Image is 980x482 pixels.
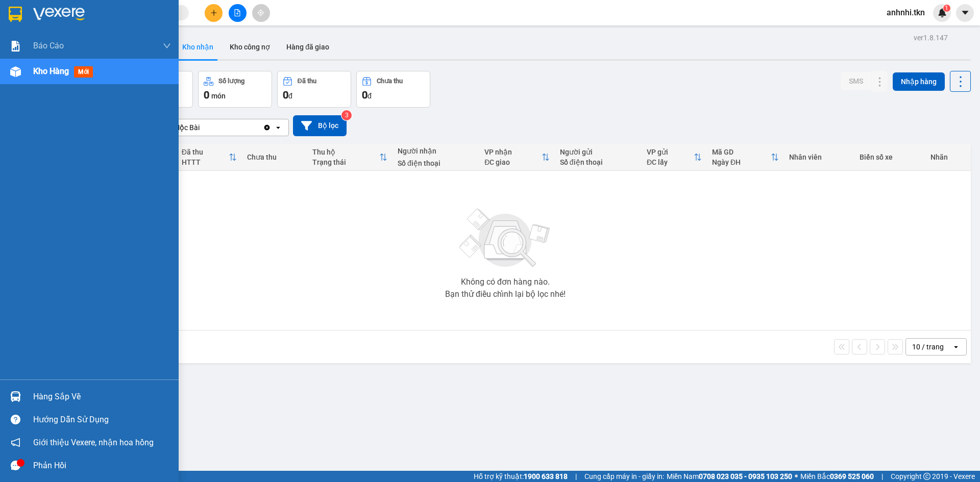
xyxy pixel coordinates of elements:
[163,42,171,50] span: down
[454,202,556,274] img: svg+xml;base64,PHN2ZyBjbGFzcz0ibGlzdC1wbHVnX19zdmciIHhtbG5zPSJodHRwOi8vd3d3LnczLm9yZy8yMDAwL3N2Zy...
[642,144,707,171] th: Toggle SortBy
[667,471,792,482] span: Miền Nam
[800,471,874,482] span: Miền Bắc
[560,158,636,166] div: Số điện thoại
[699,472,792,480] strong: 0708 023 035 - 0935 103 250
[274,123,282,132] svg: open
[204,89,209,101] span: 0
[182,158,229,166] div: HTTT
[860,153,920,161] div: Biển số xe
[881,471,883,482] span: |
[712,158,771,166] div: Ngày ĐH
[474,471,568,482] span: Hỗ trợ kỹ thuật:
[707,144,784,171] th: Toggle SortBy
[362,89,367,101] span: 0
[33,389,171,404] div: Hàng sắp về
[9,7,22,22] img: logo-vxr
[182,148,229,156] div: Đã thu
[841,72,871,90] button: SMS
[575,471,577,482] span: |
[95,38,427,50] li: Hotline: 1900 8153
[11,461,20,470] span: message
[222,35,278,59] button: Kho công nợ
[878,6,933,19] span: anhnhi.tkn
[312,158,379,166] div: Trạng thái
[234,9,241,16] span: file-add
[367,92,372,100] span: đ
[647,148,694,156] div: VP gửi
[10,66,21,77] img: warehouse-icon
[283,89,288,101] span: 0
[218,78,244,85] div: Số lượng
[356,71,430,108] button: Chưa thu0đ
[377,78,403,85] div: Chưa thu
[10,391,21,402] img: warehouse-icon
[11,438,20,447] span: notification
[33,39,64,52] span: Báo cáo
[930,153,966,161] div: Nhãn
[210,9,217,16] span: plus
[398,147,474,155] div: Người nhận
[33,436,154,449] span: Giới thiệu Vexere, nhận hoa hồng
[298,78,316,85] div: Đã thu
[74,66,93,78] span: mới
[712,148,771,156] div: Mã GD
[912,342,944,352] div: 10 / trang
[307,144,393,171] th: Toggle SortBy
[560,148,636,156] div: Người gửi
[952,343,960,351] svg: open
[177,144,242,171] th: Toggle SortBy
[201,122,202,133] input: Selected PV Mộc Bài.
[647,158,694,166] div: ĐC lấy
[479,144,555,171] th: Toggle SortBy
[211,92,226,100] span: món
[174,35,222,59] button: Kho nhận
[938,8,947,17] img: icon-new-feature
[13,13,64,64] img: logo.jpg
[10,41,21,52] img: solution-icon
[484,158,542,166] div: ĐC giao
[95,25,427,38] li: [STREET_ADDRESS][PERSON_NAME]. [GEOGRAPHIC_DATA], Tỉnh [GEOGRAPHIC_DATA]
[163,122,200,133] div: PV Mộc Bài
[789,153,849,161] div: Nhân viên
[795,474,798,478] span: ⚪️
[11,415,20,424] span: question-circle
[484,148,542,156] div: VP nhận
[830,472,874,480] strong: 0369 525 060
[293,115,347,136] button: Bộ lọc
[278,35,337,59] button: Hàng đã giao
[893,72,945,91] button: Nhập hàng
[229,4,247,22] button: file-add
[247,153,302,161] div: Chưa thu
[584,471,664,482] span: Cung cấp máy in - giấy in:
[33,458,171,473] div: Phản hồi
[33,66,69,76] span: Kho hàng
[461,278,550,286] div: Không có đơn hàng nào.
[943,5,950,12] sup: 1
[445,290,566,298] div: Bạn thử điều chỉnh lại bộ lọc nhé!
[398,159,474,167] div: Số điện thoại
[288,92,292,100] span: đ
[923,473,930,480] span: copyright
[13,74,120,91] b: GỬI : PV Mộc Bài
[33,412,171,427] div: Hướng dẫn sử dụng
[277,71,351,108] button: Đã thu0đ
[263,123,271,132] svg: Clear value
[252,4,270,22] button: aim
[198,71,272,108] button: Số lượng0món
[945,5,948,12] span: 1
[961,8,970,17] span: caret-down
[914,32,948,43] div: ver 1.8.147
[205,4,223,22] button: plus
[524,472,568,480] strong: 1900 633 818
[341,110,352,120] sup: 3
[257,9,264,16] span: aim
[312,148,379,156] div: Thu hộ
[956,4,974,22] button: caret-down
